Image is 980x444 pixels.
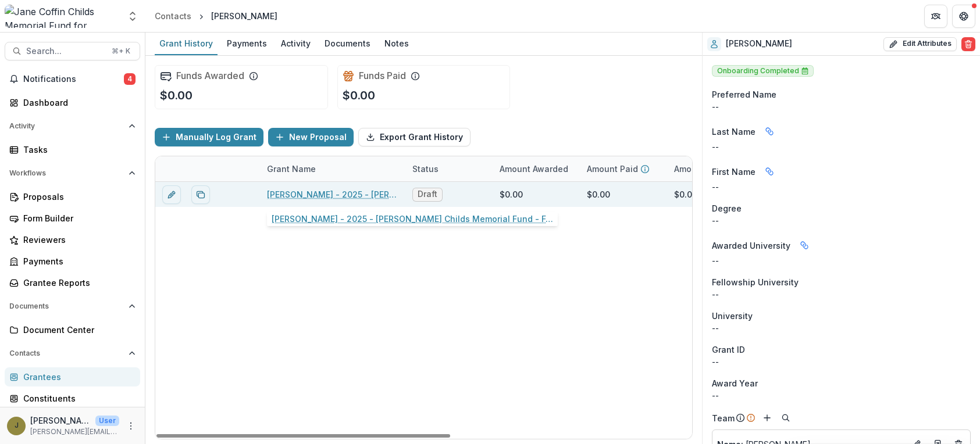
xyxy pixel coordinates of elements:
[343,87,375,104] p: $0.00
[5,209,140,228] a: Form Builder
[760,122,779,141] button: Linked binding
[260,156,405,181] div: Grant Name
[712,276,799,288] span: Fellowship University
[268,128,354,146] button: New Proposal
[580,156,667,181] div: Amount Paid
[276,35,315,52] div: Activity
[5,344,140,363] button: Open Contacts
[779,411,793,425] button: Search
[150,8,196,24] a: Contacts
[5,42,140,60] button: Search...
[155,35,218,52] div: Grant History
[160,87,193,104] p: $0.00
[23,324,131,336] div: Document Center
[674,188,697,200] div: $0.00
[276,33,315,55] a: Activity
[9,302,124,310] span: Documents
[109,45,133,58] div: ⌘ + K
[5,273,140,292] a: Grantee Reports
[9,122,124,130] span: Activity
[23,392,131,404] div: Constituents
[5,140,140,159] a: Tasks
[358,128,471,146] button: Export Grant History
[667,156,754,181] div: Amount Payable
[493,156,580,181] div: Amount Awarded
[23,212,131,224] div: Form Builder
[23,74,124,84] span: Notifications
[320,35,375,52] div: Documents
[176,70,244,81] h2: Funds Awarded
[712,377,758,389] span: Award Year
[712,181,971,193] p: --
[712,389,971,402] p: --
[674,163,740,175] p: Amount Payable
[712,239,790,252] span: Awarded University
[5,187,140,206] a: Proposals
[30,427,119,437] p: [PERSON_NAME][EMAIL_ADDRESS][PERSON_NAME][DOMAIN_NAME]
[5,367,140,386] a: Grantees
[260,163,323,175] div: Grant Name
[712,101,971,113] div: --
[712,166,756,178] span: First Name
[712,412,735,424] p: Team
[418,189,437,199] span: Draft
[222,33,272,55] a: Payments
[712,322,971,334] p: --
[267,188,398,200] a: [PERSON_NAME] - 2025 - [PERSON_NAME] Childs Memorial Fund - Fellowship Application
[95,416,119,426] p: User
[155,33,218,55] a: Grant History
[760,162,779,181] button: Linked binding
[211,10,277,22] div: [PERSON_NAME]
[15,422,19,429] div: Jamie
[124,419,138,433] button: More
[795,236,814,255] button: Linked binding
[726,39,792,49] h2: [PERSON_NAME]
[5,93,140,112] a: Dashboard
[712,141,971,153] p: --
[961,37,975,51] button: Delete
[712,343,745,356] span: Grant ID
[23,144,131,156] div: Tasks
[30,414,91,427] p: [PERSON_NAME]
[712,310,753,322] span: University
[587,188,610,200] div: $0.00
[405,156,493,181] div: Status
[23,234,131,246] div: Reviewers
[883,37,957,51] button: Edit Attributes
[5,297,140,316] button: Open Documents
[712,126,756,138] span: Last Name
[124,5,141,28] button: Open entity switcher
[124,73,136,85] span: 4
[712,202,742,214] span: Degree
[26,46,105,56] span: Search...
[801,67,808,74] span: Completed on Oct 15, 2025
[5,70,140,88] button: Notifications4
[5,164,140,182] button: Open Workflows
[500,188,523,200] div: $0.00
[162,185,181,204] button: edit
[23,277,131,289] div: Grantee Reports
[150,8,282,24] nav: breadcrumb
[359,70,406,81] h2: Funds Paid
[155,128,263,146] button: Manually Log Grant
[712,65,814,77] span: Onboarding Completed
[155,10,191,22] div: Contacts
[712,255,971,267] p: --
[222,35,272,52] div: Payments
[587,163,638,175] p: Amount Paid
[5,5,120,28] img: Jane Coffin Childs Memorial Fund for Medical Research logo
[9,349,124,357] span: Contacts
[380,33,414,55] a: Notes
[23,191,131,203] div: Proposals
[712,288,971,300] p: --
[5,389,140,408] a: Constituents
[712,356,971,368] p: --
[760,411,774,425] button: Add
[924,5,947,28] button: Partners
[191,185,210,204] button: Duplicate proposal
[23,371,131,383] div: Grantees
